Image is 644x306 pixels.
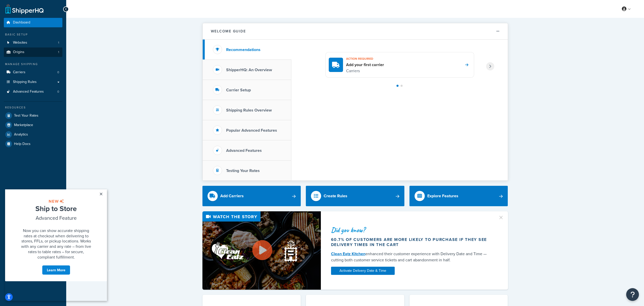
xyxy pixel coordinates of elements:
[58,41,59,45] span: 1
[4,47,62,57] li: Origins
[13,41,27,45] span: Websites
[14,123,33,127] span: Marketplace
[4,139,62,149] a: Help Docs
[4,32,62,37] div: Basic Setup
[203,23,508,40] button: Welcome Guide
[4,120,62,130] a: Marketplace
[331,267,395,275] a: Activate Delivery Date & Time
[202,186,301,206] a: Add Carriers
[331,237,492,247] div: 60.7% of customers are more likely to purchase if they see delivery times in the cart
[226,47,261,52] h3: Recommendations
[14,132,28,137] span: Analytics
[331,251,492,263] div: enhanced their customer experience with Delivery Date and Time — cutting both customer service ti...
[226,68,272,72] h3: ShipperHQ: An Overview
[5,189,107,301] iframe: To enrich screen reader interactions, please activate Accessibility in Grammarly extension settings
[202,211,321,290] img: Video thumbnail
[427,192,458,200] div: Explore Features
[4,87,62,96] a: Advanced Features0
[4,62,62,66] div: Manage Shipping
[4,87,62,96] li: Advanced Features
[14,114,38,118] span: Test Your Rates
[4,68,62,77] li: Carriers
[226,168,260,173] h3: Testing Your Rates
[4,68,62,77] a: Carriers0
[226,108,272,113] h3: Shipping Rules Overview
[4,38,62,47] li: Websites
[226,148,262,153] h3: Advanced Features
[4,38,62,47] a: Websites1
[4,18,62,27] a: Dashboard
[13,80,37,84] span: Shipping Rules
[324,192,347,200] div: Create Rules
[409,186,508,206] a: Explore Features
[331,251,365,257] a: Clean Eatz Kitchen
[306,186,404,206] a: Create Rules
[346,55,384,62] h3: Action required
[346,68,384,74] p: Carriers
[211,29,246,33] h2: Welcome Guide
[57,90,59,94] span: 0
[13,90,44,94] span: Advanced Features
[13,20,30,25] span: Dashboard
[57,70,59,75] span: 0
[626,288,639,301] button: Open Resource Center
[331,226,492,234] div: Did you know?
[58,50,59,54] span: 1
[13,50,24,54] span: Origins
[4,77,62,87] a: Shipping Rules
[220,192,244,200] div: Add Carriers
[4,47,62,57] a: Origins1
[346,62,384,68] h4: Add your first carrier
[4,105,62,110] div: Resources
[4,130,62,139] a: Analytics
[4,111,62,120] a: Test Your Rates
[14,142,31,146] span: Help Docs
[226,88,251,92] h3: Carrier Setup
[13,70,25,75] span: Carriers
[226,128,277,133] h3: Popular Advanced Features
